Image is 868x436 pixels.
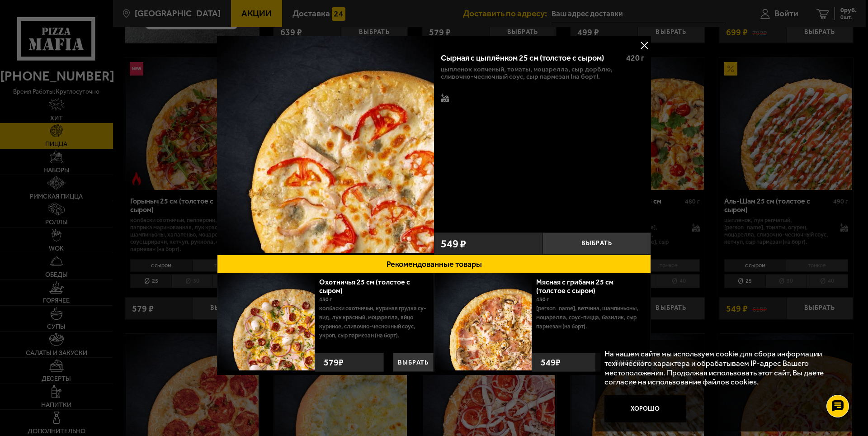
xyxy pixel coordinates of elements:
[217,36,434,253] img: Сырная с цыплёнком 25 см (толстое с сыром)
[441,238,466,249] span: 549 ₽
[604,349,841,387] p: На нашем сайте мы используем cookie для сбора информации технического характера и обрабатываем IP...
[626,53,644,63] span: 420 г
[536,296,549,303] span: 430 г
[217,255,651,273] button: Рекомендованные товары
[536,304,644,331] p: [PERSON_NAME], ветчина, шампиньоны, моцарелла, соус-пицца, базилик, сыр пармезан (на борт).
[321,353,346,371] strong: 579 ₽
[393,353,434,372] button: Выбрать
[441,53,618,63] div: Сырная с цыплёнком 25 см (толстое с сыром)
[542,232,651,255] button: Выбрать
[319,278,410,295] a: Охотничья 25 см (толстое с сыром)
[538,353,563,371] strong: 549 ₽
[441,66,644,80] p: цыпленок копченый, томаты, моцарелла, сыр дорблю, сливочно-чесночный соус, сыр пармезан (на борт).
[319,304,427,340] p: колбаски охотничьи, куриная грудка су-вид, лук красный, моцарелла, яйцо куриное, сливочно-чесночн...
[604,395,686,422] button: Хорошо
[536,278,613,295] a: Мясная с грибами 25 см (толстое с сыром)
[217,36,434,255] a: Сырная с цыплёнком 25 см (толстое с сыром)
[319,296,332,303] span: 430 г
